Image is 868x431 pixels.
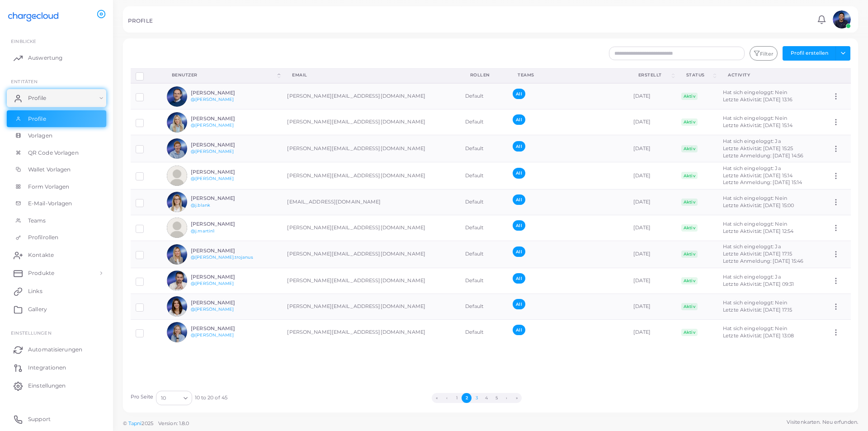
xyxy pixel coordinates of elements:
[723,165,781,171] span: Hat sich eingeloggt: Ja
[11,79,38,84] span: ENTITÄTEN
[723,221,787,227] span: Hat sich eingeloggt: Nein
[7,49,106,67] a: Auswertung
[513,220,525,231] span: All
[686,72,712,78] div: Status
[167,166,187,186] img: avatar
[191,169,257,175] h6: [PERSON_NAME]
[282,319,460,345] td: [PERSON_NAME][EMAIL_ADDRESS][DOMAIN_NAME]
[167,270,187,291] img: avatar
[723,307,792,313] span: Letzte Aktivität: [DATE] 17:15
[681,199,698,206] span: Aktiv
[7,246,106,264] a: Kontakte
[131,68,162,83] th: Row-selection
[282,83,460,109] td: [PERSON_NAME][EMAIL_ADDRESS][DOMAIN_NAME]
[167,393,180,403] input: Search for option
[723,195,787,201] span: Hat sich eingeloggt: Nein
[167,112,187,133] img: avatar
[7,359,106,377] a: Integrationen
[628,294,676,319] td: [DATE]
[681,93,698,100] span: Aktiv
[628,189,676,215] td: [DATE]
[7,161,106,178] a: Wallet Vorlagen
[8,9,58,25] img: logo
[518,72,618,78] div: Teams
[513,194,525,205] span: All
[131,393,154,401] label: Pro Seite
[681,224,698,232] span: Aktiv
[282,268,460,294] td: [PERSON_NAME][EMAIL_ADDRESS][DOMAIN_NAME]
[292,72,450,78] div: Email
[723,243,781,250] span: Hat sich eingeloggt: Ja
[723,145,793,152] span: Letzte Aktivität: [DATE] 15:25
[282,241,460,268] td: [PERSON_NAME][EMAIL_ADDRESS][DOMAIN_NAME]
[723,122,793,128] span: Letzte Aktivität: [DATE] 15:14
[282,189,460,215] td: [EMAIL_ADDRESS][DOMAIN_NAME]
[7,89,106,107] a: Profile
[723,325,787,332] span: Hat sich eingeloggt: Nein
[513,299,525,309] span: All
[191,248,257,254] h6: [PERSON_NAME]
[723,179,802,185] span: Letzte Anmeldung: [DATE] 15:14
[28,305,47,313] span: Gallery
[681,118,698,126] span: Aktiv
[191,195,257,201] h6: [PERSON_NAME]
[7,377,106,395] a: Einstellungen
[28,183,69,191] span: Form Vorlagen
[723,202,794,208] span: Letzte Aktivität: [DATE] 15:00
[723,96,793,103] span: Letzte Aktivität: [DATE] 13:16
[191,307,234,312] a: @[PERSON_NAME]
[7,110,106,128] a: Profile
[460,268,508,294] td: Default
[628,135,676,162] td: [DATE]
[460,109,508,135] td: Default
[195,394,228,402] span: 10 to 20 of 45
[723,172,793,179] span: Letzte Aktivität: [DATE] 15:14
[513,246,525,257] span: All
[191,90,257,96] h6: [PERSON_NAME]
[191,176,234,181] a: @[PERSON_NAME]
[191,332,234,337] a: @[PERSON_NAME]
[191,281,234,286] a: @[PERSON_NAME]
[681,303,698,310] span: Aktiv
[282,215,460,241] td: [PERSON_NAME][EMAIL_ADDRESS][DOMAIN_NAME]
[723,138,781,144] span: Hat sich eingeloggt: Ja
[128,420,142,426] a: Tapni
[28,54,62,62] span: Auswertung
[7,178,106,195] a: Form Vorlagen
[191,274,257,280] h6: [PERSON_NAME]
[723,251,792,257] span: Letzte Aktivität: [DATE] 17:15
[158,420,189,426] span: Version: 1.8.0
[452,393,462,403] button: Go to page 1
[787,418,858,426] span: Visitenkarten. Neu erfunden.
[167,218,187,238] img: avatar
[7,212,106,229] a: Teams
[191,149,234,154] a: @[PERSON_NAME]
[481,393,491,403] button: Go to page 4
[628,215,676,241] td: [DATE]
[460,189,508,215] td: Default
[191,142,257,148] h6: [PERSON_NAME]
[28,94,46,102] span: Profile
[723,299,787,306] span: Hat sich eingeloggt: Nein
[167,322,187,342] img: avatar
[628,109,676,135] td: [DATE]
[191,228,214,233] a: @j.martin1
[638,72,670,78] div: Erstellt
[191,116,257,122] h6: [PERSON_NAME]
[681,329,698,336] span: Aktiv
[728,72,817,78] div: activity
[502,393,512,403] button: Go to next page
[513,114,525,125] span: All
[830,10,853,28] a: avatar
[460,294,508,319] td: Default
[282,135,460,162] td: [PERSON_NAME][EMAIL_ADDRESS][DOMAIN_NAME]
[723,152,803,159] span: Letzte Anmeldung: [DATE] 14:56
[11,330,51,336] span: Einstellungen
[28,251,54,259] span: Kontakte
[172,72,276,78] div: Benutzer
[460,319,508,345] td: Default
[167,296,187,317] img: avatar
[28,233,58,242] span: Profilrollen
[167,192,187,212] img: avatar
